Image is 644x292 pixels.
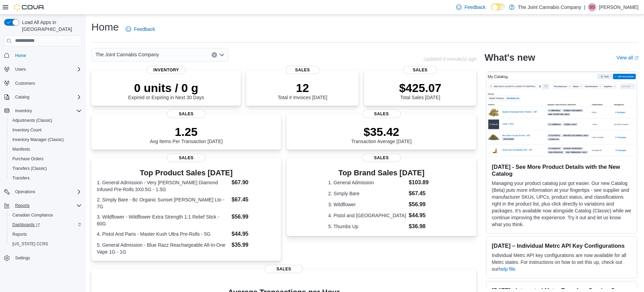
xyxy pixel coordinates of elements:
[15,94,29,100] span: Catalog
[328,223,406,230] dt: 5. Thumbs Up
[10,155,46,163] a: Purchase Orders
[492,163,631,177] h3: [DATE] - See More Product Details with the New Catalog
[492,252,631,272] p: Individual Metrc API key configurations are now available for all Metrc states. For instructions ...
[12,93,32,101] button: Catalog
[12,201,82,210] span: Reports
[97,242,229,255] dt: 5. General Admission - Blue Razz Reachargeable All-In-One Vape 1G - 1G
[10,145,82,153] span: Manifests
[12,188,38,196] button: Operations
[12,127,42,133] span: Inventory Count
[231,230,275,238] dd: $44.95
[10,155,82,163] span: Purchase Orders
[10,136,82,144] span: Inventory Manager (Classic)
[453,0,488,14] a: Feedback
[231,178,275,187] dd: $67.90
[15,255,30,261] span: Settings
[7,239,84,249] button: [US_STATE] CCRS
[12,232,27,237] span: Reports
[150,125,223,139] p: 1.25
[12,107,35,115] button: Inventory
[219,52,225,58] button: Open list of options
[14,4,45,11] img: Cova
[264,265,303,273] span: Sales
[97,213,229,227] dt: 3. Wildflower - Wildflower Extra Strength 1:1 Relief Stick - 60G
[7,220,84,230] a: Dashboards
[485,52,535,63] h2: What's new
[10,211,56,219] a: Canadian Compliance
[328,179,406,186] dt: 1. General Admission
[12,147,30,152] span: Manifests
[12,93,82,101] span: Catalog
[91,20,119,34] h1: Home
[12,65,82,73] span: Users
[12,254,82,262] span: Settings
[10,240,51,248] a: [US_STATE] CCRS
[499,266,515,272] a: help file
[10,240,82,248] span: Washington CCRS
[328,201,406,208] dt: 3. Wildflower
[97,169,275,177] h3: Top Product Sales [DATE]
[7,135,84,144] button: Inventory Manager (Classic)
[95,50,159,59] span: The Joint Cannabis Company
[492,180,631,228] p: Managing your product catalog just got easier. Our new Catalog (Beta) puts more information at yo...
[10,136,67,144] a: Inventory Manager (Classic)
[12,201,32,210] button: Reports
[1,187,84,197] button: Operations
[1,253,84,263] button: Settings
[12,175,30,181] span: Transfers
[7,144,84,154] button: Manifests
[409,178,435,187] dd: $103.89
[409,211,435,220] dd: $44.95
[167,154,205,162] span: Sales
[286,66,319,74] span: Sales
[409,200,435,209] dd: $56.99
[492,242,631,249] h3: [DATE] – Individual Metrc API Key Configurations
[12,118,52,123] span: Adjustments (Classic)
[147,66,185,74] span: Inventory
[12,222,40,227] span: Dashboards
[19,19,82,33] span: Load All Apps in [GEOGRAPHIC_DATA]
[518,3,581,11] p: The Joint Cannabis Company
[1,50,84,60] button: Home
[351,125,412,144] div: Transaction Average [DATE]
[10,211,82,219] span: Canadian Compliance
[617,55,639,60] a: View allExternal link
[10,116,55,125] a: Adjustments (Classic)
[464,4,485,11] span: Feedback
[15,81,35,86] span: Customers
[97,179,229,193] dt: 1. General Admission - Very [PERSON_NAME] Diamond Infused Pre-Rolls 3X0.5G - 1.5G
[12,166,47,171] span: Transfers (Classic)
[123,22,158,36] a: Feedback
[10,221,82,229] span: Dashboards
[231,196,275,204] dd: $67.45
[15,189,35,195] span: Operations
[409,222,435,231] dd: $36.98
[15,53,26,58] span: Home
[97,196,229,210] dt: 2. Simply Bare - Bc Organic Sunset [PERSON_NAME] Lto - 7G
[1,106,84,116] button: Inventory
[1,92,84,102] button: Catalog
[634,56,639,60] svg: External link
[399,81,441,100] div: Total Sales [DATE]
[403,66,437,74] span: Sales
[10,145,33,153] a: Manifests
[10,116,82,125] span: Adjustments (Classic)
[4,48,82,281] nav: Complex example
[12,51,29,60] a: Home
[212,52,217,58] button: Clear input
[1,201,84,210] button: Reports
[231,241,275,249] dd: $35.99
[12,51,82,60] span: Home
[128,81,204,100] div: Expired or Expiring in Next 30 Days
[278,81,327,100] div: Total # Invoices [DATE]
[12,79,38,87] a: Customers
[328,212,406,219] dt: 4. Pistol and [GEOGRAPHIC_DATA]
[584,3,585,11] p: |
[409,189,435,198] dd: $67.45
[128,81,204,95] p: 0 units / 0 g
[399,81,441,95] p: $425.07
[351,125,412,139] p: $35.42
[10,126,82,134] span: Inventory Count
[491,3,506,11] input: Dark Mode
